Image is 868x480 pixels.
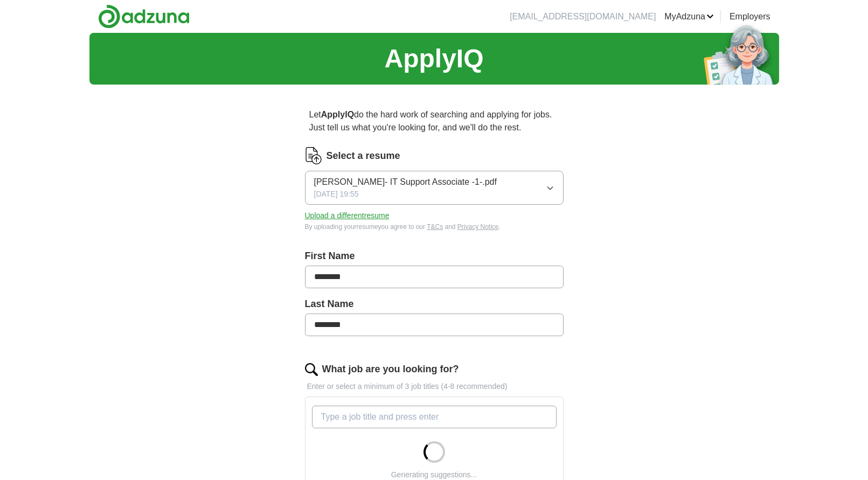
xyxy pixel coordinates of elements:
li: [EMAIL_ADDRESS][DOMAIN_NAME] [510,10,656,23]
label: Last Name [305,297,564,311]
img: CV Icon [305,147,322,164]
label: Select a resume [327,149,400,163]
label: What job are you looking for? [322,362,459,377]
a: T&Cs [427,223,443,231]
a: Privacy Notice [457,223,499,231]
input: Type a job title and press enter [312,406,557,428]
button: Upload a differentresume [305,210,390,221]
p: Let do the hard work of searching and applying for jobs. Just tell us what you're looking for, an... [305,104,564,138]
div: By uploading your resume you agree to our and . [305,222,564,232]
a: Employers [730,10,770,23]
strong: ApplyIQ [321,110,354,119]
h1: ApplyIQ [384,39,483,78]
p: Enter or select a minimum of 3 job titles (4-8 recommended) [305,381,564,392]
img: search.png [305,363,318,376]
span: [PERSON_NAME]- IT Support Associate -1-.pdf [314,176,497,189]
span: [DATE] 19:55 [314,189,359,200]
a: MyAdzuna [664,10,714,23]
img: Adzuna logo [98,4,190,29]
button: [PERSON_NAME]- IT Support Associate -1-.pdf[DATE] 19:55 [305,171,564,205]
label: First Name [305,249,564,263]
